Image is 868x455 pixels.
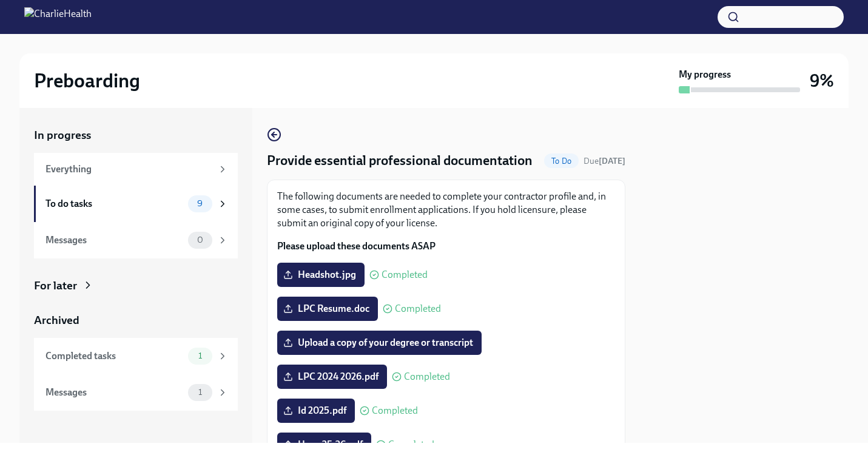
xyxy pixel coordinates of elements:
span: Completed [372,406,418,416]
a: Messages0 [34,222,238,258]
div: Messages [45,386,183,399]
h3: 9% [810,70,834,92]
span: LPC Resume.doc [286,303,369,315]
strong: Please upload these documents ASAP [277,240,436,252]
span: Id 2025.pdf [286,405,346,417]
a: Archived [34,312,238,328]
h4: Provide essential professional documentation [267,152,533,170]
strong: My progress [679,68,731,81]
a: Messages1 [34,374,238,411]
span: 1 [191,388,209,397]
p: The following documents are needed to complete your contractor profile and, in some cases, to sub... [277,190,615,230]
a: For later [34,278,238,294]
span: Completed [382,270,428,280]
span: Completed [388,440,434,450]
div: Messages [45,234,183,247]
label: Upload a copy of your degree or transcript [277,331,482,355]
a: In progress [34,127,238,143]
h2: Preboarding [34,69,140,93]
div: For later [34,278,77,294]
span: Headshot.jpg [286,269,356,281]
label: LPC 2024 2026.pdf [277,365,387,389]
span: Completed [395,304,441,314]
span: 1 [191,351,209,360]
label: Headshot.jpg [277,263,365,287]
span: 0 [190,235,210,244]
a: To do tasks9 [34,186,238,222]
div: Everything [45,163,212,176]
span: Hpso 25-26.pdf [286,439,363,451]
img: CharlieHealth [24,7,92,27]
span: Upload a copy of your degree or transcript [286,337,473,349]
a: Everything [34,153,238,186]
label: Id 2025.pdf [277,399,355,423]
div: Completed tasks [45,349,183,363]
span: LPC 2024 2026.pdf [286,371,378,383]
strong: [DATE] [599,156,625,166]
a: Completed tasks1 [34,338,238,374]
div: To do tasks [45,197,183,211]
span: 9 [190,199,210,208]
span: Due [584,156,625,166]
span: Completed [404,372,450,382]
label: LPC Resume.doc [277,297,378,321]
span: To Do [544,157,579,166]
